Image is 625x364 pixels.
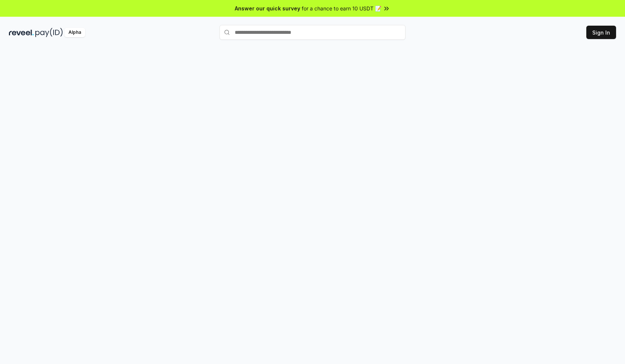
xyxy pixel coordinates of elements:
[35,28,63,37] img: pay_id
[9,28,34,37] img: reveel_dark
[302,4,381,12] span: for a chance to earn 10 USDT 📝
[235,4,300,12] span: Answer our quick survey
[64,28,85,37] div: Alpha
[586,26,616,39] button: Sign In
